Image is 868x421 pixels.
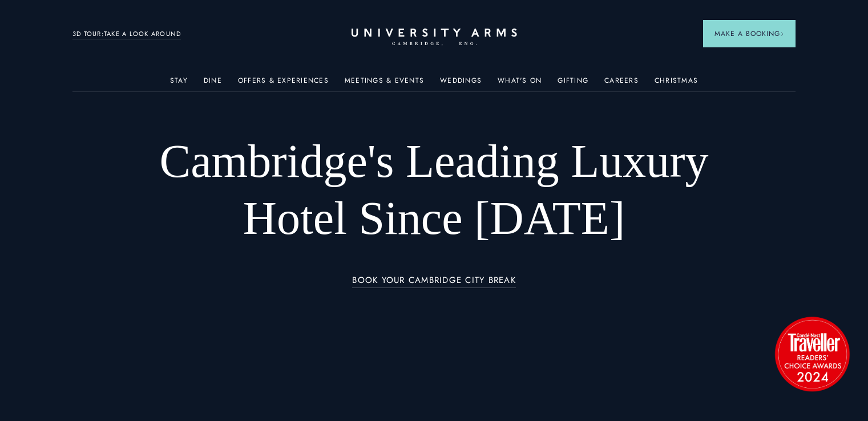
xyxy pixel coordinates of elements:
a: Dine [204,76,222,91]
h1: Cambridge's Leading Luxury Hotel Since [DATE] [145,133,724,247]
a: Offers & Experiences [238,76,329,91]
a: Home [352,29,517,46]
button: Make a BookingArrow icon [703,20,796,47]
a: Gifting [558,76,588,91]
a: Christmas [655,76,698,91]
img: image-2524eff8f0c5d55edbf694693304c4387916dea5-1501x1501-png [769,311,855,396]
a: Meetings & Events [345,76,424,91]
img: Arrow icon [780,32,784,36]
a: Careers [604,76,639,91]
a: Weddings [440,76,482,91]
span: Make a Booking [714,29,784,39]
a: What's On [498,76,542,91]
a: Stay [170,76,188,91]
a: BOOK YOUR CAMBRIDGE CITY BREAK [352,276,516,289]
a: 3D TOUR:TAKE A LOOK AROUND [72,29,181,39]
